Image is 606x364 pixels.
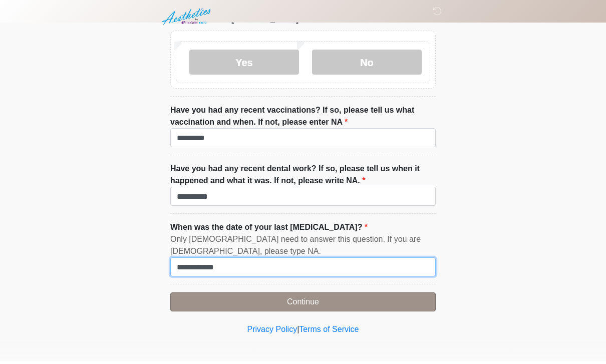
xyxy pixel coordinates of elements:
button: Continue [170,295,436,314]
label: No [312,52,422,77]
div: Only [DEMOGRAPHIC_DATA] need to answer this question. If you are [DEMOGRAPHIC_DATA], please type NA. [170,236,436,260]
img: Aesthetics by Emediate Cure Logo [160,8,215,31]
label: Have you had any recent dental work? If so, please tell us when it happened and what it was. If n... [170,165,436,189]
a: | [297,327,299,336]
a: Terms of Service [299,327,359,336]
a: Privacy Policy [247,327,297,336]
label: Have you had any recent vaccinations? If so, please tell us what vaccination and when. If not, pl... [170,107,436,131]
label: When was the date of your last [MEDICAL_DATA]? [170,224,368,236]
label: Yes [189,52,299,77]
